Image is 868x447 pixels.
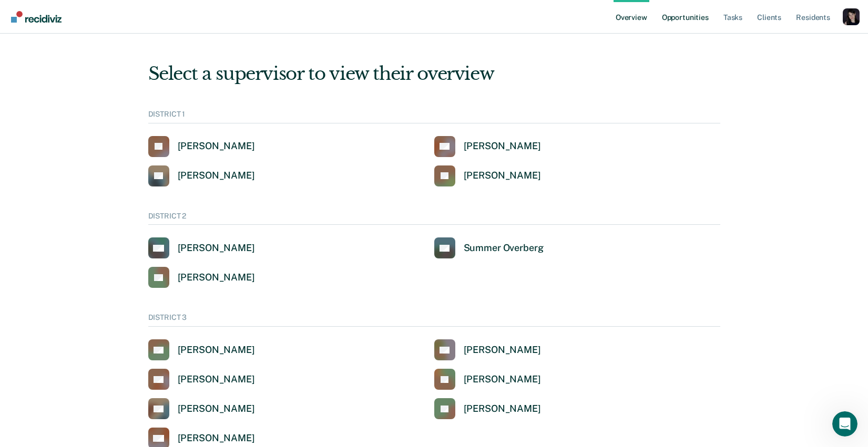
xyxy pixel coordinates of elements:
div: [PERSON_NAME] [178,272,255,284]
a: [PERSON_NAME] [148,267,255,288]
a: [PERSON_NAME] [434,136,541,157]
div: Select a supervisor to view their overview [148,63,720,85]
button: Profile dropdown button [843,8,860,25]
img: Recidiviz [11,11,62,23]
div: DISTRICT 1 [148,110,720,123]
div: [PERSON_NAME] [464,344,541,356]
div: [PERSON_NAME] [178,403,255,415]
div: DISTRICT 3 [148,313,720,327]
div: [PERSON_NAME] [178,344,255,356]
a: [PERSON_NAME] [148,136,255,157]
div: [PERSON_NAME] [178,170,255,182]
a: [PERSON_NAME] [148,237,255,258]
div: [PERSON_NAME] [178,242,255,254]
div: DISTRICT 2 [148,212,720,225]
a: [PERSON_NAME] [148,165,255,186]
a: [PERSON_NAME] [434,165,541,186]
a: [PERSON_NAME] [148,339,255,360]
div: [PERSON_NAME] [464,140,541,152]
div: Summer Overberg [464,242,544,254]
iframe: Intercom live chat [832,411,857,436]
a: [PERSON_NAME] [434,339,541,360]
div: [PERSON_NAME] [178,140,255,152]
a: [PERSON_NAME] [148,398,255,419]
a: [PERSON_NAME] [148,369,255,390]
div: [PERSON_NAME] [178,432,255,444]
a: Summer Overberg [434,237,544,258]
div: [PERSON_NAME] [464,373,541,386]
div: [PERSON_NAME] [464,403,541,415]
div: [PERSON_NAME] [178,373,255,386]
a: [PERSON_NAME] [434,369,541,390]
div: [PERSON_NAME] [464,170,541,182]
a: [PERSON_NAME] [434,398,541,419]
